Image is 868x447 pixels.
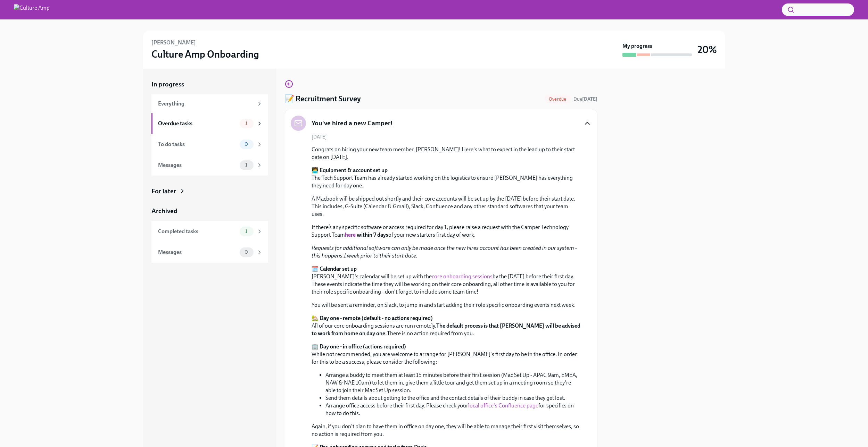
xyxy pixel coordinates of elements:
h3: 20% [697,43,717,56]
h5: You've hired a new Camper! [312,119,393,128]
div: To do tasks [158,141,237,148]
strong: 7 days [373,231,388,238]
p: You will be sent a reminder, on Slack, to jump in and start adding their role specific onboarding... [312,301,580,309]
li: Arrange a buddy to meet them at least 15 minutes before their first session (Mac Set Up - APAC 9a... [325,371,580,394]
span: 1 [241,162,251,168]
p: A Macbook will be shipped out shortly and their core accounts will be set up by the [DATE] before... [312,195,580,218]
span: Overdue [545,96,570,102]
a: In progress [151,80,268,89]
div: For later [151,187,176,196]
div: Messages [158,161,237,169]
div: Completed tasks [158,228,237,235]
a: For later [151,187,268,196]
strong: 🗓️ Calendar set up [312,265,357,272]
div: Everything [158,100,254,108]
span: Due [573,96,597,102]
p: The Tech Support Team has already started working on the logistics to ensure [PERSON_NAME] has ev... [312,167,580,189]
strong: 🏢 Day one - in office (actions required) [312,343,406,350]
a: Everything [151,94,268,113]
span: 1 [241,121,251,126]
h6: [PERSON_NAME] [151,39,196,47]
strong: [DATE] [582,96,597,102]
a: Messages0 [151,242,268,263]
p: All of our core onboarding sessions are run remotely. There is no action required from you. [312,314,580,337]
a: Archived [151,206,268,216]
em: Requests for additional software can only be made once the new hires account has been created in ... [312,245,577,259]
strong: within [357,231,372,238]
strong: My progress [622,42,652,50]
li: Send them details about getting to the office and the contact details of their buddy in case they... [325,394,580,402]
p: Congrats on hiring your new team member, [PERSON_NAME]! Here's what to expect in the lead up to t... [312,146,580,161]
img: Culture Amp [14,4,50,15]
a: Overdue tasks1 [151,113,268,134]
h3: Culture Amp Onboarding [151,48,259,60]
span: 1 [241,229,251,234]
span: 0 [240,142,252,147]
span: 0 [240,250,252,255]
li: Arrange office access before their first day. Please check your for specifics on how to do this. [325,402,580,417]
p: [PERSON_NAME]'s calendar will be set up with the by the [DATE] before their first day. These even... [312,265,580,296]
a: Messages1 [151,155,268,176]
strong: 🏡 Day one - remote (default - no actions required) [312,315,433,321]
p: While not recommended, you are welcome to arrange for [PERSON_NAME]'s first day to be in the offi... [312,343,580,366]
p: Again, if you don't plan to have them in office on day one, they will be able to manage their fir... [312,423,580,438]
span: [DATE] [312,134,327,140]
a: local office's Confluence page [468,402,538,409]
h4: 📝 Recruitment Survey [285,94,361,104]
strong: The default process is that [PERSON_NAME] will be advised to work from home on day one. [312,322,580,337]
div: Messages [158,248,237,256]
div: Overdue tasks [158,120,237,127]
span: October 5th, 2025 10:00 [573,96,597,102]
p: If there’s any specific software or access required for day 1, please raise a request with the Ca... [312,223,580,239]
a: here [345,231,356,238]
a: To do tasks0 [151,134,268,155]
strong: 🧑‍💻 Equipment & account set up [312,167,388,174]
a: core onboarding sessions [432,273,493,280]
a: Completed tasks1 [151,221,268,242]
